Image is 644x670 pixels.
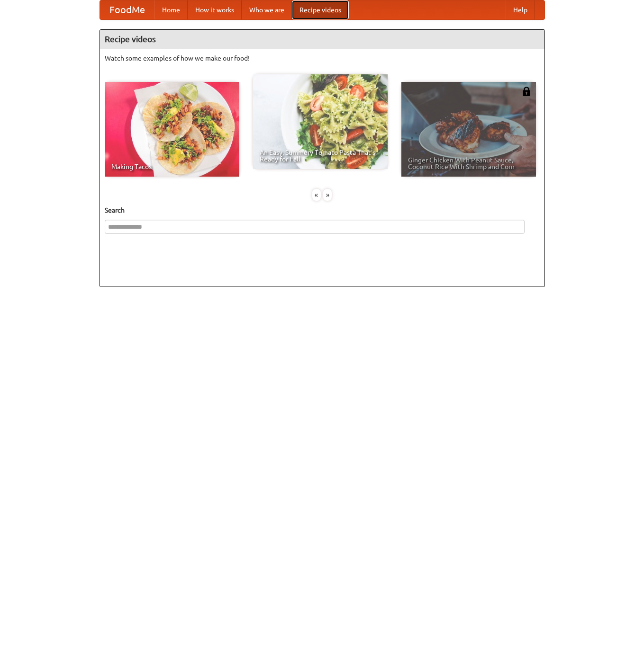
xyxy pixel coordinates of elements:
a: Home [154,0,188,19]
span: Making Tacos [111,163,233,170]
a: FoodMe [100,0,154,19]
a: Recipe videos [292,0,349,19]
h4: Recipe videos [100,30,544,49]
span: An Easy, Summery Tomato Pasta That's Ready for Fall [260,149,381,162]
img: 483408.png [522,87,531,96]
a: An Easy, Summery Tomato Pasta That's Ready for Fall [253,74,388,169]
h5: Search [105,205,540,215]
a: Who we are [242,0,292,19]
p: Watch some examples of how we make our food! [105,54,540,63]
div: « [312,189,321,201]
a: Help [506,0,535,19]
a: How it works [188,0,242,19]
a: Making Tacos [105,82,239,177]
div: » [323,189,332,201]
